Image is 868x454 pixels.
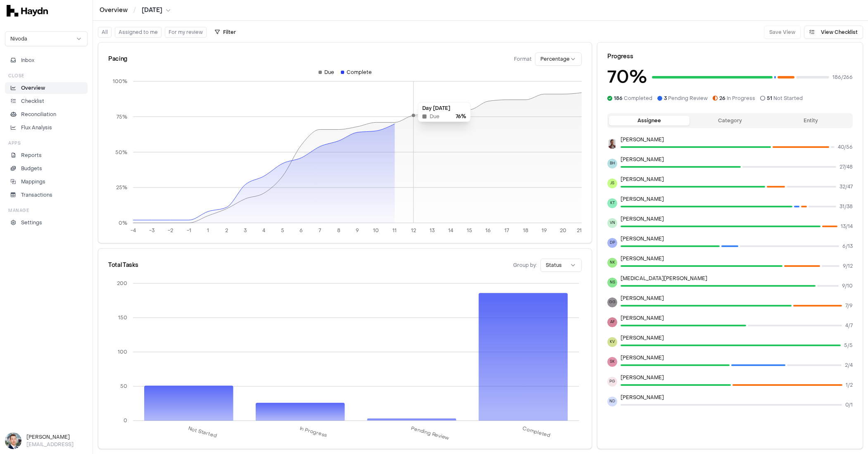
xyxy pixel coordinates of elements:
button: View Checklist [804,26,863,39]
span: / [132,6,138,14]
a: Reconciliation [5,109,88,120]
span: Group by: [513,262,537,269]
tspan: -4 [131,227,136,234]
h3: Close [8,73,24,79]
p: Mappings [21,178,45,185]
span: AF [607,317,617,327]
span: GG [607,297,617,307]
a: Transactions [5,189,88,201]
p: [EMAIL_ADDRESS] [26,441,88,448]
p: Reconciliation [21,111,56,118]
span: 6 / 13 [842,243,853,250]
a: Reports [5,150,88,161]
tspan: 0 [124,417,127,424]
span: Inbox [21,57,34,64]
tspan: 8 [337,227,340,234]
tspan: 20 [560,227,566,234]
tspan: 17 [504,227,509,234]
p: [PERSON_NAME] [621,196,853,202]
span: 2 / 4 [845,362,853,368]
div: Due [319,69,334,76]
button: Assignee [609,116,690,126]
button: All [98,27,112,38]
span: [DATE] [142,6,162,14]
span: SK [607,357,617,367]
span: Not Started [767,95,803,102]
span: 7 / 9 [845,302,853,309]
p: [PERSON_NAME] [621,216,853,222]
tspan: 150 [118,314,127,321]
tspan: 25% [116,184,127,191]
p: Flux Analysis [21,124,52,131]
p: Transactions [21,191,52,199]
a: Overview [5,82,88,94]
span: 3 [664,95,667,102]
p: [PERSON_NAME] [621,315,853,321]
span: KV [607,337,617,347]
span: 51 [767,95,772,102]
button: Entity [770,116,851,126]
span: Pending Review [664,95,708,102]
span: NK [607,258,617,268]
span: 32 / 47 [839,183,853,190]
h3: Manage [8,207,29,214]
tspan: 6 [300,227,303,234]
span: 186 [614,95,623,102]
span: PG [607,377,617,387]
tspan: Completed [522,425,552,439]
span: VN [607,218,617,228]
a: Mappings [5,176,88,188]
p: [PERSON_NAME] [621,156,853,163]
p: [PERSON_NAME] [621,354,853,361]
span: 40 / 56 [838,144,853,150]
p: [PERSON_NAME] [621,136,853,143]
button: Inbox [5,55,88,66]
span: 9 / 10 [842,283,853,289]
tspan: 0% [119,220,127,226]
tspan: 18 [523,227,528,234]
span: Completed [614,95,652,102]
h3: [PERSON_NAME] [26,433,88,441]
span: 31 / 38 [839,203,853,210]
button: For my review [165,27,207,38]
tspan: -3 [149,227,155,234]
img: JP Smit [607,139,617,149]
tspan: 7 [319,227,321,234]
p: [PERSON_NAME] [621,335,853,341]
tspan: 4 [262,227,265,234]
span: 27 / 48 [839,164,853,170]
tspan: 16 [485,227,491,234]
span: 9 / 12 [843,263,853,269]
p: [PERSON_NAME] [621,255,853,262]
span: 186 / 266 [832,74,853,81]
span: 0 / 1 [845,402,853,408]
span: BH [607,159,617,169]
button: Filter [210,26,241,39]
p: [PERSON_NAME] [621,235,853,242]
p: [MEDICAL_DATA][PERSON_NAME] [621,275,853,282]
div: Complete [341,69,372,76]
tspan: 12 [411,227,416,234]
a: Budgets [5,163,88,174]
tspan: 3 [244,227,247,234]
tspan: 200 [117,280,127,287]
button: [DATE] [142,6,171,14]
tspan: 75% [117,114,127,120]
p: [PERSON_NAME] [621,374,853,381]
tspan: 11 [392,227,397,234]
tspan: 21 [577,227,582,234]
tspan: 14 [448,227,453,234]
tspan: 2 [225,227,228,234]
h3: Apps [8,140,21,146]
tspan: 9 [356,227,359,234]
span: JS [607,178,617,188]
tspan: -2 [168,227,173,234]
nav: breadcrumb [100,6,171,14]
h3: 70 % [607,64,647,90]
tspan: 13 [430,227,435,234]
span: 13 / 14 [841,223,853,230]
p: Checklist [21,97,44,105]
tspan: -1 [187,227,191,234]
tspan: 5 [281,227,284,234]
tspan: In Progress [299,425,328,439]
